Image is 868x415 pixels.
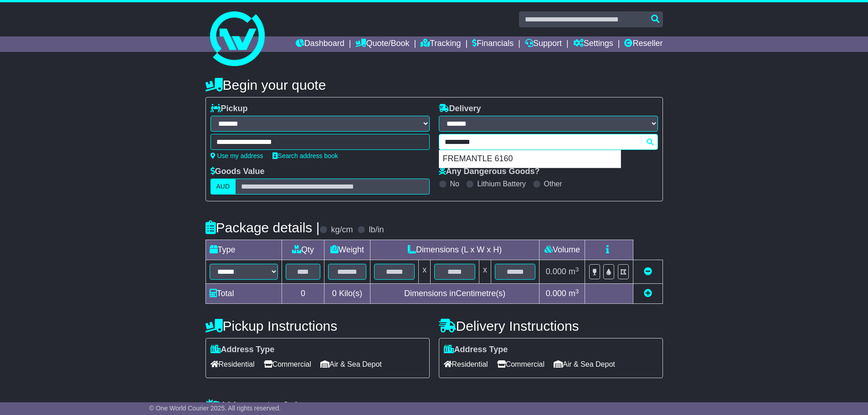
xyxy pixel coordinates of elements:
[324,284,370,304] td: Kilo(s)
[211,345,275,355] label: Address Type
[439,150,621,168] div: FREMANTLE 6160
[205,77,663,92] h4: Begin your quote
[546,267,566,276] span: 0.000
[439,167,540,177] label: Any Dangerous Goods?
[355,36,409,52] a: Quote/Book
[575,266,579,273] sup: 3
[211,152,263,159] a: Use my address
[296,36,344,52] a: Dashboard
[331,225,353,235] label: kg/cm
[205,220,320,235] h4: Package details |
[149,405,281,412] span: © One World Courier 2025. All rights reserved.
[554,357,615,371] span: Air & Sea Depot
[205,240,282,260] td: Type
[444,345,508,355] label: Address Type
[624,36,663,52] a: Reseller
[525,36,562,52] a: Support
[546,289,566,298] span: 0.000
[370,240,539,260] td: Dimensions (L x W x H)
[272,152,338,159] a: Search address book
[479,260,491,284] td: x
[544,179,562,188] label: Other
[421,36,461,52] a: Tracking
[439,104,481,114] label: Delivery
[569,289,579,298] span: m
[444,357,488,371] span: Residential
[332,289,337,298] span: 0
[320,357,382,371] span: Air & Sea Depot
[539,240,585,260] td: Volume
[573,36,613,52] a: Settings
[370,284,539,304] td: Dimensions in Centimetre(s)
[419,260,431,284] td: x
[477,179,526,188] label: Lithium Battery
[282,240,324,260] td: Qty
[205,318,430,333] h4: Pickup Instructions
[450,179,459,188] label: No
[644,289,652,298] a: Add new item
[264,357,311,371] span: Commercial
[575,288,579,295] sup: 3
[439,318,663,333] h4: Delivery Instructions
[439,134,658,150] typeahead: Please provide city
[569,267,579,276] span: m
[472,36,514,52] a: Financials
[211,179,236,195] label: AUD
[369,225,384,235] label: lb/in
[211,167,265,177] label: Goods Value
[644,267,652,276] a: Remove this item
[324,240,370,260] td: Weight
[282,284,324,304] td: 0
[205,399,663,414] h4: Warranty & Insurance
[205,284,282,304] td: Total
[497,357,544,371] span: Commercial
[211,357,255,371] span: Residential
[211,104,248,114] label: Pickup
